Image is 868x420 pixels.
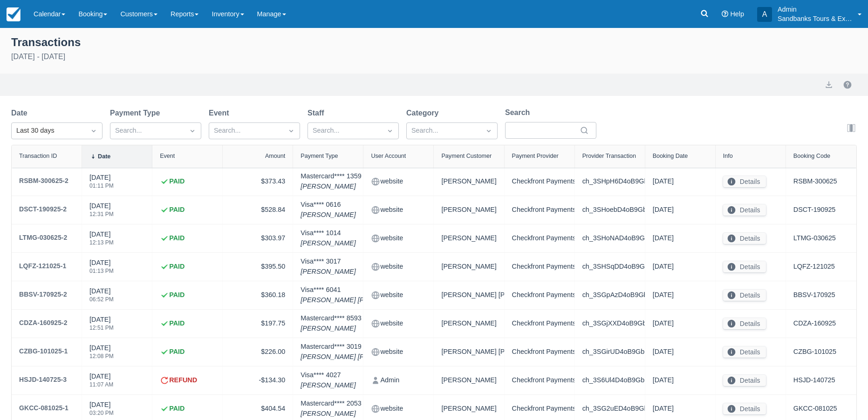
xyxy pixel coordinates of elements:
[793,233,836,244] a: LTMG-030625
[371,374,426,387] div: Admin
[19,317,68,330] a: CDZA-160925-2
[793,205,835,215] a: DSCT-190925
[169,347,185,357] strong: PAID
[441,345,496,359] div: [PERSON_NAME] [PERSON_NAME]
[730,10,744,18] span: Help
[89,126,98,135] span: Dropdown icon
[653,175,708,188] div: [DATE]
[11,34,857,49] div: Transactions
[19,175,68,188] a: RSBM-300625-2
[582,374,637,387] div: ch_3S6Ul4D4oB9Gbrmp08HJXNtl_r3
[301,399,361,419] div: Mastercard **** 2053
[793,153,830,159] div: Booking Code
[371,175,426,188] div: website
[230,289,285,302] div: $360.18
[441,232,496,245] div: [PERSON_NAME]
[89,382,113,387] div: 11:07 AM
[19,317,68,328] div: CDZA-160925-2
[582,232,637,245] div: ch_3SHoNAD4oB9Gbrmp2Lzhik8H
[723,290,766,301] button: Details
[89,372,113,393] div: [DATE]
[265,153,285,159] div: Amount
[89,240,114,245] div: 12:13 PM
[19,232,67,243] div: LTMG-030625-2
[169,176,185,187] strong: PAID
[19,345,68,359] a: CZBG-101025-1
[301,313,361,333] div: Mastercard **** 8593
[160,153,175,159] div: Event
[19,203,67,217] a: DSCT-190925-2
[110,108,164,119] label: Payment Type
[441,374,496,387] div: [PERSON_NAME]
[301,182,361,192] em: [PERSON_NAME]
[723,233,766,244] button: Details
[723,318,766,329] button: Details
[512,317,567,330] div: Checkfront Payments
[169,375,197,386] strong: REFUND
[582,317,637,330] div: ch_3SGjXXD4oB9Gbrmp1esiKTRb
[89,173,114,194] div: [DATE]
[19,232,67,245] a: LTMG-030625-2
[371,203,426,217] div: website
[778,14,852,23] p: Sandbanks Tours & Experiences
[441,289,496,302] div: [PERSON_NAME] [PERSON_NAME]
[209,108,233,119] label: Event
[441,402,496,415] div: [PERSON_NAME]
[371,402,426,415] div: website
[778,5,852,14] p: Admin
[301,342,413,362] div: Mastercard **** 3019
[301,238,355,249] em: [PERSON_NAME]
[582,175,637,188] div: ch_3SHpH6D4oB9Gbrmp0TMThPuL
[723,204,766,216] button: Details
[653,232,708,245] div: [DATE]
[19,402,68,415] a: GKCC-081025-1
[371,289,426,302] div: website
[301,409,361,419] em: [PERSON_NAME]
[512,345,567,359] div: Checkfront Payments
[406,108,442,119] label: Category
[188,126,197,135] span: Dropdown icon
[723,346,766,358] button: Details
[89,325,114,331] div: 12:51 PM
[441,175,496,188] div: [PERSON_NAME]
[653,260,708,273] div: [DATE]
[89,343,114,365] div: [DATE]
[512,203,567,217] div: Checkfront Payments
[512,260,567,273] div: Checkfront Payments
[169,290,185,300] strong: PAID
[793,347,836,357] a: CZBG-101025
[230,345,285,359] div: $226.00
[582,402,637,415] div: ch_3SG2uED4oB9Gbrmp0gtvevG7
[441,203,496,217] div: [PERSON_NAME]
[512,374,567,387] div: Checkfront Payments
[89,258,114,279] div: [DATE]
[169,262,185,272] strong: PAID
[19,153,57,159] div: Transaction ID
[308,108,328,119] label: Staff
[512,402,567,415] div: Checkfront Payments
[723,375,766,386] button: Details
[653,289,708,302] div: [DATE]
[723,403,766,414] button: Details
[16,126,81,136] div: Last 30 days
[230,317,285,330] div: $197.75
[301,352,413,362] em: [PERSON_NAME] [PERSON_NAME]
[793,290,835,300] a: BBSV-170925
[371,345,426,359] div: website
[89,211,114,217] div: 12:31 PM
[582,260,637,273] div: ch_3SHSqDD4oB9Gbrmp2vEUDjTf
[512,153,559,159] div: Payment Provider
[505,107,533,118] label: Search
[89,315,114,336] div: [DATE]
[169,318,185,329] strong: PAID
[230,402,285,415] div: $404.54
[441,317,496,330] div: [PERSON_NAME]
[512,289,567,302] div: Checkfront Payments
[582,153,636,159] div: Provider Transaction
[301,171,361,191] div: Mastercard **** 1359
[371,260,426,273] div: website
[89,183,114,189] div: 01:11 PM
[653,374,708,387] div: [DATE]
[19,374,67,387] a: HSJD-140725-3
[582,289,637,302] div: ch_3SGpAzD4oB9Gbrmp1rn9oq7S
